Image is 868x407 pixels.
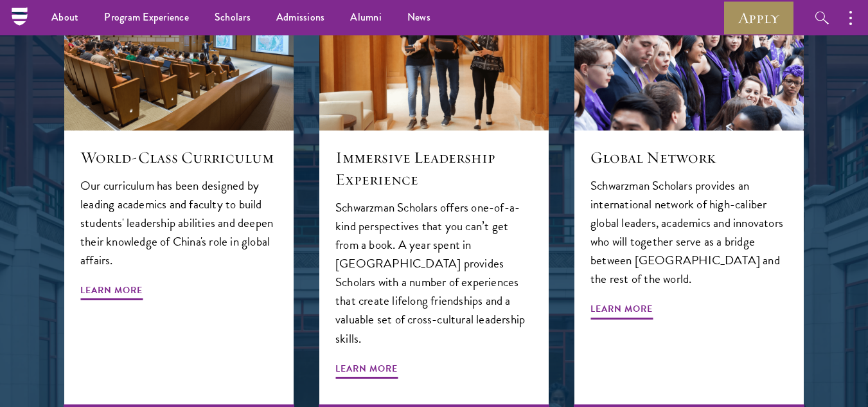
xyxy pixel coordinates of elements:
[590,147,788,168] h5: Global Network
[590,301,653,321] span: Learn More
[335,361,398,381] span: Learn More
[80,282,143,302] span: Learn More
[335,147,533,190] h5: Immersive Leadership Experience
[590,176,788,288] p: Schwarzman Scholars provides an international network of high-caliber global leaders, academics a...
[80,176,278,269] p: Our curriculum has been designed by leading academics and faculty to build students' leadership a...
[80,147,278,168] h5: World-Class Curriculum
[335,198,533,348] p: Schwarzman Scholars offers one-of-a-kind perspectives that you can’t get from a book. A year spen...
